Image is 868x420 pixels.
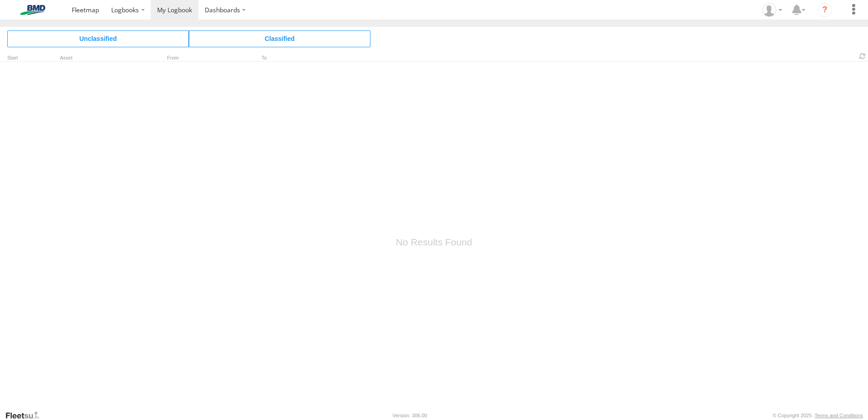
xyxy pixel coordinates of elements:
div: Version: 306.00 [393,413,427,418]
span: Click to view Unclassified Trips [7,30,189,47]
span: Refresh [857,52,868,60]
i: ? [818,3,832,17]
div: Steven Bennett [759,3,785,17]
a: Terms and Conditions [815,413,863,418]
div: Click to Sort [7,56,35,60]
div: To [249,56,340,60]
div: From [154,56,245,60]
div: © Copyright 2025 - [773,413,863,418]
span: Click to view Classified Trips [189,30,370,47]
a: Visit our Website [5,411,47,420]
img: bmd-logo.svg [9,5,56,15]
div: Asset [60,56,151,60]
